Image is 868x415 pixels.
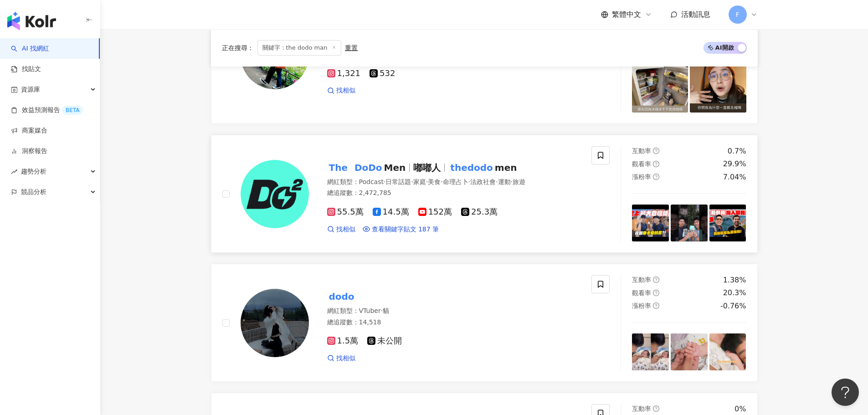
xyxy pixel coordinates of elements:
[11,147,47,156] a: 洞察報告
[632,160,651,168] span: 觀看率
[632,205,669,241] img: post-image
[327,225,355,234] a: 找相似
[671,333,708,370] img: post-image
[632,289,651,297] span: 觀看率
[632,302,651,309] span: 漲粉率
[441,178,442,185] span: ·
[709,205,746,241] img: post-image
[327,69,361,78] span: 1,321
[327,354,355,363] a: 找相似
[653,405,659,412] span: question-circle
[413,162,441,173] span: 嘟嘟人
[496,178,498,185] span: ·
[385,178,411,185] span: 日常話題
[241,160,309,228] img: KOL Avatar
[470,178,496,185] span: 法政社會
[653,161,659,167] span: question-circle
[327,160,349,175] mark: The
[11,106,83,115] a: 效益預測報告BETA
[513,178,525,185] span: 旅遊
[632,56,688,113] img: post-image
[353,160,384,175] mark: DoDo
[11,44,49,53] a: searchAI 找網紅
[11,65,41,74] a: 找貼文
[327,307,581,316] div: 網紅類型 ：
[709,333,746,370] img: post-image
[21,161,46,182] span: 趨勢分析
[327,318,581,327] div: 總追蹤數 ： 14,518
[367,336,402,346] span: 未公開
[495,162,517,173] span: men
[383,307,389,314] span: 貓
[612,10,641,20] span: 繁體中文
[418,207,452,217] span: 152萬
[468,178,470,185] span: ·
[222,44,254,51] span: 正在搜尋 ：
[653,148,659,154] span: question-circle
[632,173,651,180] span: 漲粉率
[511,178,513,185] span: ·
[327,207,364,217] span: 55.5萬
[448,160,494,175] mark: thedodo
[363,225,439,234] a: 查看關鍵字貼文 187 筆
[381,307,383,314] span: ·
[384,162,406,173] span: Men
[211,135,758,253] a: KOL AvatarTheDoDoMen嘟嘟人thedodomen網紅類型：Podcast·日常話題·家庭·美食·命理占卜·法政社會·運動·旅遊總追蹤數：2,472,78555.5萬14.5萬1...
[7,12,56,30] img: logo
[443,178,468,185] span: 命理占卜
[21,182,46,202] span: 競品分析
[653,290,659,296] span: question-circle
[720,301,746,311] div: -0.76%
[653,277,659,283] span: question-circle
[411,178,413,185] span: ·
[426,178,428,185] span: ·
[21,79,40,100] span: 資源庫
[632,405,651,412] span: 互動率
[653,302,659,309] span: question-circle
[345,44,358,51] div: 重置
[11,126,47,135] a: 商案媒合
[336,354,355,363] span: 找相似
[723,172,746,182] div: 7.04%
[653,174,659,180] span: question-circle
[372,225,439,234] span: 查看關鍵字貼文 187 筆
[373,207,409,217] span: 14.5萬
[359,178,384,185] span: Podcast
[735,10,739,20] span: F
[690,56,746,113] img: post-image
[327,178,581,187] div: 網紅類型 ：
[428,178,441,185] span: 美食
[336,225,355,234] span: 找相似
[370,69,395,78] span: 532
[723,275,746,285] div: 1.38%
[723,288,746,298] div: 20.3%
[671,205,708,241] img: post-image
[832,379,859,406] iframe: Help Scout Beacon - Open
[632,333,669,370] img: post-image
[498,178,511,185] span: 運動
[723,159,746,169] div: 29.9%
[327,336,359,346] span: 1.5萬
[327,86,355,95] a: 找相似
[734,404,746,414] div: 0%
[11,169,17,175] span: rise
[211,264,758,382] a: KOL Avatardodo網紅類型：VTuber·貓總追蹤數：14,5181.5萬未公開找相似互動率question-circle1.38%觀看率question-circle20.3%漲粉率...
[413,178,426,185] span: 家庭
[681,10,710,19] span: 活動訊息
[257,40,342,56] span: 關鍵字：the dodo man
[632,276,651,283] span: 互動率
[728,146,746,156] div: 0.7%
[327,189,581,198] div: 總追蹤數 ： 2,472,785
[327,289,356,304] mark: dodo
[461,207,498,217] span: 25.3萬
[384,178,385,185] span: ·
[359,307,381,314] span: VTuber
[632,147,651,154] span: 互動率
[241,289,309,357] img: KOL Avatar
[336,86,355,95] span: 找相似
